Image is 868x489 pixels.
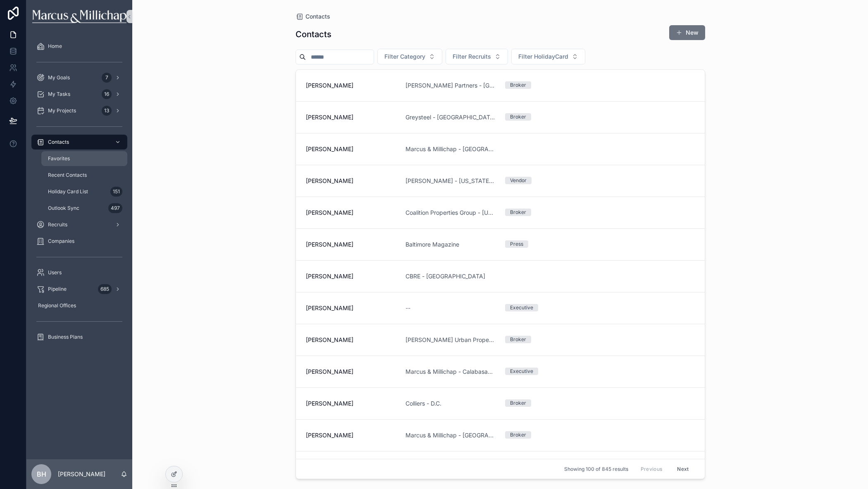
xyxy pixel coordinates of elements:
div: Executive [510,304,533,311]
span: [PERSON_NAME] [306,336,396,344]
div: Broker [510,399,526,407]
a: Users [31,265,127,280]
a: Business Plans [31,330,127,344]
a: Greysteel - [GEOGRAPHIC_DATA] [405,113,495,121]
span: Holiday Card List [48,188,88,195]
span: Outlook Sync [48,205,79,211]
a: Favorites [41,151,127,166]
span: [PERSON_NAME] [306,272,396,280]
span: [PERSON_NAME] [306,240,396,249]
div: scrollable content [26,33,132,355]
span: Favorites [48,155,70,162]
span: BH [37,469,46,479]
a: My Goals7 [31,70,127,85]
span: Users [48,269,62,276]
span: [PERSON_NAME] [306,145,396,153]
div: 13 [102,106,112,116]
span: Recent Contacts [48,172,87,178]
a: Colliers - D.C. [405,399,441,408]
div: 685 [98,284,112,294]
a: [PERSON_NAME][PERSON_NAME] Partners - [GEOGRAPHIC_DATA]Broker [296,70,705,101]
span: Contacts [48,139,69,145]
a: Home [31,39,127,54]
a: Contacts [296,12,330,21]
a: Baltimore Magazine [405,240,459,249]
span: [PERSON_NAME] [306,177,396,185]
a: Contacts [31,135,127,150]
a: [PERSON_NAME]Colliers - D.C.Broker [296,387,705,419]
button: New [669,25,705,40]
div: 151 [110,187,122,197]
img: App logo [32,10,126,23]
span: Business Plans [48,334,83,340]
a: [PERSON_NAME]Marcus & Millichap - [GEOGRAPHIC_DATA] [296,133,705,165]
a: Pipeline685 [31,282,127,297]
span: Companies [48,238,74,244]
a: [PERSON_NAME][PERSON_NAME] - [US_STATE] OfficeVendor [296,165,705,197]
span: My Goals [48,74,70,81]
span: [PERSON_NAME] [306,399,396,408]
a: [PERSON_NAME] - [US_STATE] Office [405,177,495,185]
button: Select Button [446,49,508,64]
span: Filter Recruits [453,52,491,61]
div: Broker [510,209,526,216]
a: [PERSON_NAME]JLL - D.C.Broker [296,451,705,483]
a: Marcus & Millichap - Calabasas (HQ) [405,368,495,376]
div: Broker [510,336,526,343]
button: Next [671,463,694,475]
span: Home [48,43,62,50]
span: Filter HolidayCard [518,52,568,61]
span: [PERSON_NAME] [306,209,396,217]
div: Executive [510,368,533,375]
p: [PERSON_NAME] [58,470,105,478]
a: Marcus & Millichap - [GEOGRAPHIC_DATA] [405,145,495,153]
div: 16 [102,89,112,99]
div: Broker [510,431,526,439]
span: Showing 100 of 845 results [564,466,628,472]
span: Contacts [305,12,330,21]
h1: Contacts [296,28,331,40]
a: Recruits [31,217,127,232]
a: Holiday Card List151 [41,184,127,199]
a: [PERSON_NAME]Greysteel - [GEOGRAPHIC_DATA]Broker [296,101,705,133]
span: [PERSON_NAME] [306,113,396,121]
span: Recruits [48,221,67,228]
a: [PERSON_NAME]Marcus & Millichap - [GEOGRAPHIC_DATA]Broker [296,419,705,451]
a: CBRE - [GEOGRAPHIC_DATA] [405,272,485,280]
div: Vendor [510,177,527,184]
a: [PERSON_NAME] Urban Property Advisors - [GEOGRAPHIC_DATA] [405,336,495,344]
a: Coalition Properties Group - [US_STATE][GEOGRAPHIC_DATA] [405,209,495,217]
div: 7 [102,73,112,83]
a: [PERSON_NAME]Marcus & Millichap - Calabasas (HQ)Executive [296,356,705,387]
span: Regional Offices [38,302,76,309]
a: [PERSON_NAME]Coalition Properties Group - [US_STATE][GEOGRAPHIC_DATA]Broker [296,197,705,228]
a: Outlook Sync497 [41,201,127,216]
div: 497 [108,203,122,213]
a: [PERSON_NAME][PERSON_NAME] Urban Property Advisors - [GEOGRAPHIC_DATA]Broker [296,324,705,356]
span: -- [405,304,410,312]
a: Companies [31,234,127,249]
button: Select Button [511,49,585,64]
a: [PERSON_NAME]Baltimore MagazinePress [296,228,705,260]
a: [PERSON_NAME] Partners - [GEOGRAPHIC_DATA] [405,81,495,90]
div: Press [510,240,523,248]
a: [PERSON_NAME]CBRE - [GEOGRAPHIC_DATA] [296,260,705,292]
a: Regional Offices [31,298,127,313]
a: [PERSON_NAME]--Executive [296,292,705,324]
a: Marcus & Millichap - [GEOGRAPHIC_DATA] [405,431,495,439]
a: My Tasks16 [31,87,127,102]
span: My Tasks [48,91,70,97]
div: Broker [510,113,526,121]
a: My Projects13 [31,103,127,118]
